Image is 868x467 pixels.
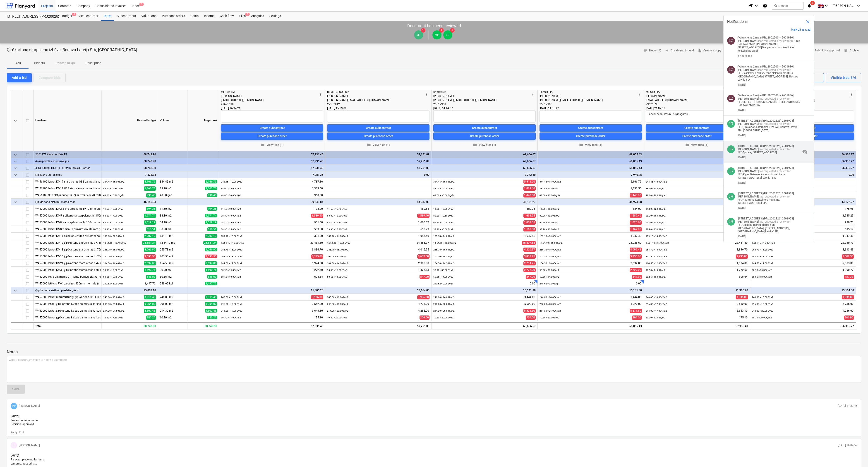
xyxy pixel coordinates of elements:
div: [DATE] 14:44:07 [433,106,536,110]
span: visibility_off [802,149,808,154]
button: Create purchase order [433,132,536,140]
a: Settings [267,12,284,21]
span: edit [221,180,225,184]
span: View files (1) [647,142,746,148]
small: 344.45 × 13.90€ / m2 [221,181,242,183]
div: Jānis Ruskuls [727,120,735,128]
strong: [PERSON_NAME] [738,122,759,125]
span: 1,363.73 [144,186,156,191]
button: Create subcontract [327,124,429,132]
p: has requested a review for RFQ [738,65,801,81]
strong: [Valterciems 2.māja (PRJ2002500) - 2601936] [738,94,794,97]
div: [DATE] [738,83,746,86]
div: W456100 Ierīkot KM17 starpsienas OSB pa metāla karkasu, apšūtas abpusēji ar 1 kārtu antiseptizētu... [35,178,99,185]
button: Create a copy [696,47,723,54]
div: Lauris Zaharāns [727,95,735,102]
button: Create purchase order [540,132,642,140]
button: Add a bid [7,73,32,82]
div: [PERSON_NAME] [327,94,424,98]
div: Revised budget [101,90,158,151]
div: 68,055.43 [540,165,642,171]
div: 10.30 m2 [158,314,187,321]
span: visibility_off [802,173,808,178]
div: 69,666.67 [432,322,538,329]
div: + [429,182,434,186]
div: + [536,182,540,186]
p: has requested a review for RFQ [738,94,801,107]
div: [PERSON_NAME] [221,94,318,98]
div: 7,940.25 [540,171,642,178]
div: 68,055.43 [540,151,642,158]
div: 57,251.09 [325,322,432,329]
button: View files (1) [433,142,536,149]
p: has requested a review for RFQ [738,36,801,53]
p: has requested a review for RFQ [738,119,801,132]
div: + [854,175,858,180]
div: Create purchase order [364,133,393,139]
p: has requested a review for RFQ [738,166,801,179]
div: W456100 Ierīkot KM17 OSB starpsienas pa metāla karkasu, apšūtas ar 1 kārtu cinkota sieta [35,185,99,192]
strong: Ģipškartona starpsienu izbūve, Bonava Latvija SIA, [GEOGRAPHIC_DATA] [738,125,797,132]
span: edit [646,180,649,184]
p: Description [86,61,101,65]
div: 7,081.36 [646,171,748,178]
div: [DATE] [738,134,746,137]
div: + [854,182,858,186]
strong: [PERSON_NAME] [738,39,759,43]
a: Cash flow [217,12,237,21]
div: Lāsma Erharde [443,30,452,39]
div: + [536,175,540,180]
span: visibility_off [802,44,808,50]
span: LZ [729,67,733,72]
span: 8 [810,1,815,5]
div: 344.45 m2 [158,178,187,185]
span: 1 [450,28,455,33]
i: keyboard_arrow_down [856,3,861,8]
div: 68,055.43 [538,322,644,329]
span: 1,422.40 [523,186,536,191]
span: 0.00 [848,187,854,190]
span: JR [729,122,734,126]
div: 255.78 m2 [158,246,187,253]
button: Search [772,2,803,10]
button: Submit for approval [807,47,842,54]
span: arrow_forward [665,48,669,53]
div: 249.62 kpl. [158,280,187,287]
span: visibility_off [802,100,808,106]
a: Subcontracts [114,12,139,21]
span: 0.00 [423,187,429,190]
span: [PERSON_NAME][EMAIL_ADDRESS][DOMAIN_NAME] [540,99,603,102]
a: Income [201,12,217,21]
p: Reply [11,431,17,434]
span: 5 [245,13,250,16]
small: 344.45 × 15.00€ / m2 [540,181,561,183]
span: 3 [139,3,144,6]
div: 139.10 m2 [158,233,187,239]
span: Archive [844,48,859,53]
span: folder [579,143,583,147]
span: MP [435,33,439,36]
div: Jānis Ruskuls [727,167,735,175]
span: keyboard_arrow_down [13,172,18,178]
div: 29621590 [646,102,743,106]
span: View files (1) [541,142,640,148]
span: edit [433,187,437,190]
span: folder [367,143,371,147]
a: Budget5 [59,12,75,21]
div: Create subcontract [684,125,709,130]
button: View files (1) [540,142,642,149]
span: LZ [729,39,733,43]
div: Create purchase order [682,133,712,139]
button: Create subcontract [540,124,642,132]
a: RFQs [101,12,114,21]
span: 0.00 [423,180,429,184]
div: [PERSON_NAME] [540,94,636,98]
div: Create purchase order [470,133,499,139]
div: [DATE] 11:35:42 [540,106,642,110]
span: keyboard_arrow_down [13,118,18,123]
span: [EMAIL_ADDRESS][DOMAIN_NAME] [646,99,688,102]
p: Bidders [34,61,45,65]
